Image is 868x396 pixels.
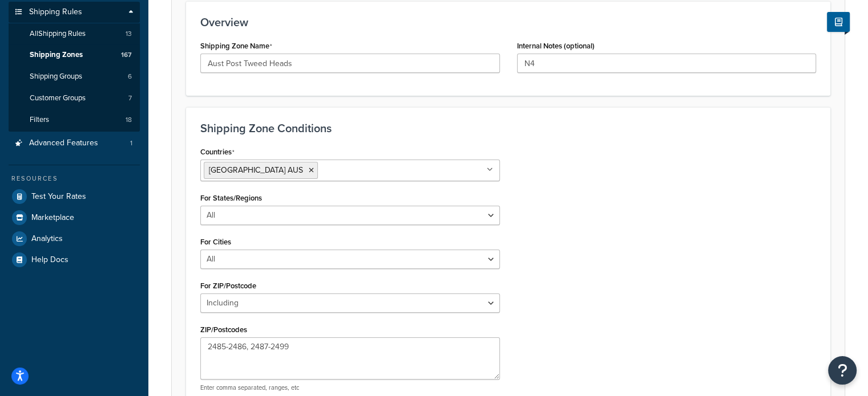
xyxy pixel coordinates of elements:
[209,164,303,176] span: [GEOGRAPHIC_DATA] AUS
[9,174,140,183] div: Resources
[126,29,132,39] span: 13
[31,234,63,244] span: Analytics
[30,29,86,39] span: All Shipping Rules
[9,186,140,207] a: Test Your Rates
[9,66,140,87] li: Shipping Groups
[31,255,68,265] span: Help Docs
[9,250,140,270] a: Help Docs
[9,88,140,109] li: Customer Groups
[29,7,82,17] span: Shipping Rules
[9,133,140,154] li: Advanced Features
[9,44,140,66] a: Shipping Zones167
[200,238,231,246] label: For Cities
[200,325,247,334] label: ZIP/Postcodes
[9,228,140,249] a: Analytics
[31,213,74,223] span: Marketplace
[200,148,235,157] label: Countries
[121,50,132,60] span: 167
[200,42,272,51] label: Shipping Zone Name
[517,42,595,50] label: Internal Notes (optional)
[828,356,857,385] button: Open Resource Center
[200,122,816,134] h3: Shipping Zone Conditions
[9,133,140,154] a: Advanced Features1
[200,281,256,290] label: For ZIP/Postcode
[9,2,140,23] a: Shipping Rules
[9,109,140,130] a: Filters18
[130,138,132,148] span: 1
[9,88,140,109] a: Customer Groups7
[126,115,132,125] span: 18
[128,93,132,103] span: 7
[30,115,49,125] span: Filters
[200,16,816,28] h3: Overview
[200,383,500,392] p: Enter comma separated, ranges, etc
[200,194,262,202] label: For States/Regions
[31,192,86,202] span: Test Your Rates
[9,66,140,87] a: Shipping Groups6
[9,23,140,44] a: AllShipping Rules13
[9,109,140,130] li: Filters
[128,72,132,81] span: 6
[29,138,98,148] span: Advanced Features
[30,50,83,60] span: Shipping Zones
[9,2,140,132] li: Shipping Rules
[30,93,86,103] span: Customer Groups
[827,12,850,32] button: Show Help Docs
[9,207,140,228] a: Marketplace
[9,44,140,66] li: Shipping Zones
[30,72,82,81] span: Shipping Groups
[200,337,500,379] textarea: 2485-2486, 2487-2499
